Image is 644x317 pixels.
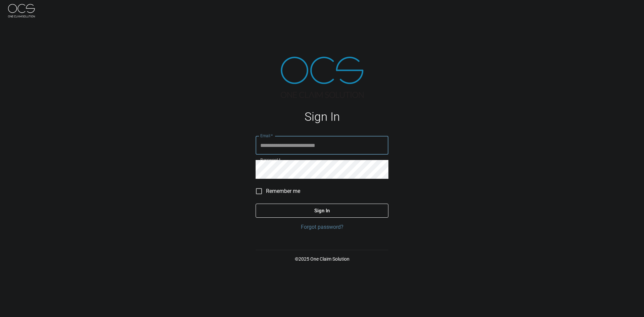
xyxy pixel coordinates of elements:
span: Remember me [266,187,300,195]
img: ocs-logo-white-transparent.png [8,4,35,17]
p: © 2025 One Claim Solution [256,256,388,262]
label: Password [260,157,280,163]
label: Email [260,133,273,139]
h1: Sign In [256,110,388,124]
button: Sign In [256,204,388,218]
a: Forgot password? [256,223,388,231]
img: ocs-logo-tra.png [281,57,364,98]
